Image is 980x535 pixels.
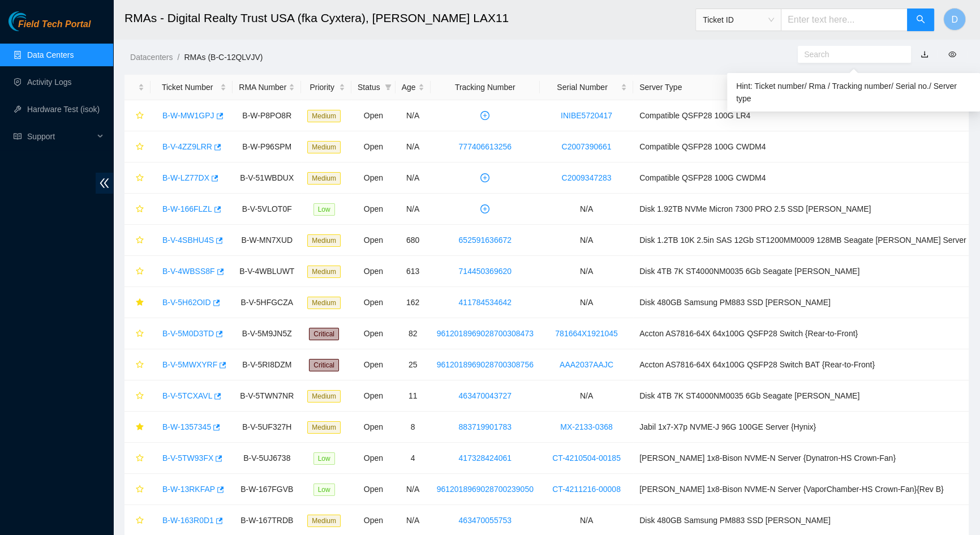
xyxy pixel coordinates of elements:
button: star [131,169,144,187]
td: Disk 4TB 7K ST4000NM0035 6Gb Seagate [PERSON_NAME] [633,256,972,287]
td: N/A [540,194,633,225]
a: 9612018969028700308473 [437,329,534,338]
a: B-W-MW1GPJ [162,111,214,120]
td: B-W-P96SPM [233,131,301,162]
td: Accton AS7816-64X 64x100G QSFP28 Switch {Rear-to-Front} [633,318,972,349]
td: Disk 480GB Samsung PM883 SSD [PERSON_NAME] [633,287,972,318]
td: Disk 4TB 7K ST4000NM0035 6Gb Seagate [PERSON_NAME] [633,380,972,412]
td: N/A [396,194,431,225]
td: [PERSON_NAME] 1x8-Bison NVME-N Server {Dynatron-HS Crown-Fan} [633,443,972,474]
a: 883719901783 [459,422,512,431]
span: Medium [307,172,341,185]
span: filter [385,84,392,91]
a: 781664X1921045 [555,329,618,338]
a: 463470055753 [459,516,512,525]
span: Status [358,81,380,93]
td: Jabil 1x7-X7p NVME-J 96G 100GE Server {Hynix} [633,412,972,443]
a: 652591636672 [459,236,512,245]
button: search [907,8,934,31]
span: star [136,143,144,152]
td: B-V-5VLOT0F [233,194,301,225]
td: 82 [396,318,431,349]
span: star [136,485,144,494]
span: star [136,516,144,525]
span: Medium [307,421,341,434]
span: plus-circle [476,111,493,120]
a: C2009347283 [561,173,611,182]
td: N/A [540,287,633,318]
button: star [131,387,144,405]
button: star [131,418,144,436]
td: Open [351,412,396,443]
td: Open [351,380,396,412]
a: B-V-4SBHU4S [162,236,214,245]
td: B-W-P8PO8R [233,100,301,131]
td: [PERSON_NAME] 1x8-Bison NVME-N Server {VaporChamber-HS Crown-Fan}{Rev B} [633,474,972,505]
td: N/A [396,162,431,194]
span: Medium [307,297,341,309]
span: Critical [309,328,339,340]
span: star [136,298,144,307]
span: Medium [307,141,341,153]
td: N/A [396,474,431,505]
a: INIBE5720417 [561,111,612,120]
button: star [131,449,144,467]
td: N/A [540,256,633,287]
button: star [131,480,144,498]
td: B-W-MN7XUD [233,225,301,256]
td: B-V-5M9JN5Z [233,318,301,349]
button: star [131,324,144,343]
input: Search [804,48,896,61]
a: MX-2133-0368 [560,422,613,431]
span: search [916,15,925,25]
td: N/A [396,131,431,162]
span: star [136,361,144,370]
a: B-V-5TW93FX [162,453,213,463]
button: star [131,138,144,156]
td: Disk 1.92TB NVMe Micron 7300 PRO 2.5 SSD [PERSON_NAME] [633,194,972,225]
button: star [131,106,144,125]
a: B-W-13RKFAP [162,485,215,494]
td: 25 [396,349,431,380]
a: Akamai TechnologiesField Tech Portal [8,20,91,35]
button: star [131,231,144,249]
td: 680 [396,225,431,256]
td: Accton AS7816-64X 64x100G QSFP28 Switch BAT {Rear-to-Front} [633,349,972,380]
span: star [136,392,144,401]
a: Activity Logs [27,78,72,87]
td: N/A [396,100,431,131]
a: B-V-4WBSS8F [162,267,215,276]
td: B-V-5TWN7NR [233,380,301,412]
span: Medium [307,515,341,527]
td: Compatible QSFP28 100G CWDM4 [633,131,972,162]
td: Open [351,443,396,474]
span: Medium [307,234,341,247]
td: Open [351,194,396,225]
span: filter [382,79,394,96]
a: 417328424061 [459,453,512,463]
td: Open [351,162,396,194]
a: CT-4210504-00185 [552,453,621,463]
a: CT-4211216-00008 [552,485,621,494]
span: star [136,423,144,432]
span: star [136,454,144,463]
a: B-V-4ZZ9LRR [162,142,212,151]
a: B-V-5H62OID [162,298,211,307]
span: star [136,267,144,276]
a: RMAs (B-C-12QLVJV) [184,53,263,62]
button: star [131,262,144,280]
button: plus-circle [476,106,494,125]
span: star [136,329,144,339]
button: plus-circle [476,169,494,187]
span: Medium [307,266,341,278]
span: star [136,205,144,214]
td: B-V-4WBLUWT [233,256,301,287]
td: Compatible QSFP28 100G CWDM4 [633,162,972,194]
a: 9612018969028700308756 [437,360,534,369]
span: star [136,112,144,121]
span: plus-circle [476,173,493,182]
span: / [177,53,179,62]
a: download [921,50,929,59]
td: Open [351,100,396,131]
a: 463470043727 [459,391,512,400]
